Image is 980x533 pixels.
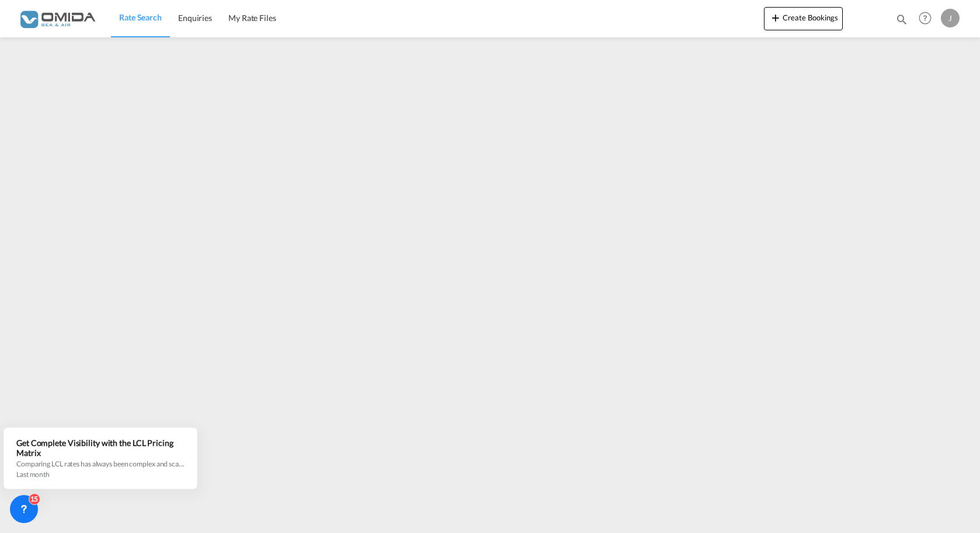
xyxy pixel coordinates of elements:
[941,9,960,27] div: J
[18,5,96,32] img: 459c566038e111ed959c4fc4f0a4b274.png
[769,11,783,25] md-icon: icon-plus 400-fg
[228,13,276,23] span: My Rate Files
[915,8,935,28] span: Help
[895,13,908,30] div: icon-magnify
[764,7,843,30] button: icon-plus 400-fgCreate Bookings
[895,13,908,26] md-icon: icon-magnify
[119,12,162,22] span: Rate Search
[178,13,212,23] span: Enquiries
[915,8,941,29] div: Help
